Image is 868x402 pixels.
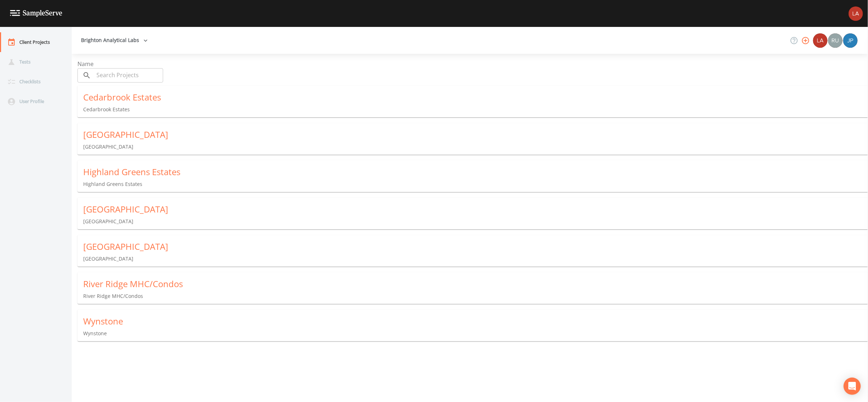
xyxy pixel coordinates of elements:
img: 41241ef155101aa6d92a04480b0d0000 [843,33,858,48]
div: [GEOGRAPHIC_DATA] [83,129,868,140]
span: Name [77,60,94,68]
img: a5c06d64ce99e847b6841ccd0307af82 [828,33,843,48]
img: bd2ccfa184a129701e0c260bc3a09f9b [813,33,827,48]
div: Open Intercom Messenger [844,378,861,395]
div: [GEOGRAPHIC_DATA] [83,204,868,215]
div: River Ridge MHC/Condos [83,278,868,290]
p: [GEOGRAPHIC_DATA] [83,218,868,225]
div: Joshua gere Paul [843,33,858,48]
div: Wynstone [83,315,868,327]
p: [GEOGRAPHIC_DATA] [83,255,868,262]
div: Cedarbrook Estates [83,92,868,103]
img: bd2ccfa184a129701e0c260bc3a09f9b [849,6,863,21]
div: Russell Schindler [828,33,843,48]
img: logo [10,10,62,17]
p: Highland Greens Estates [83,181,868,188]
p: River Ridge MHC/Condos [83,293,868,300]
div: Highland Greens Estates [83,166,868,178]
div: [GEOGRAPHIC_DATA] [83,241,868,252]
div: Brighton Analytical [813,33,828,48]
p: Wynstone [83,330,868,337]
button: Brighton Analytical Labs [78,34,151,47]
input: Search Projects [94,68,163,83]
p: Cedarbrook Estates [83,106,868,113]
p: [GEOGRAPHIC_DATA] [83,143,868,150]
